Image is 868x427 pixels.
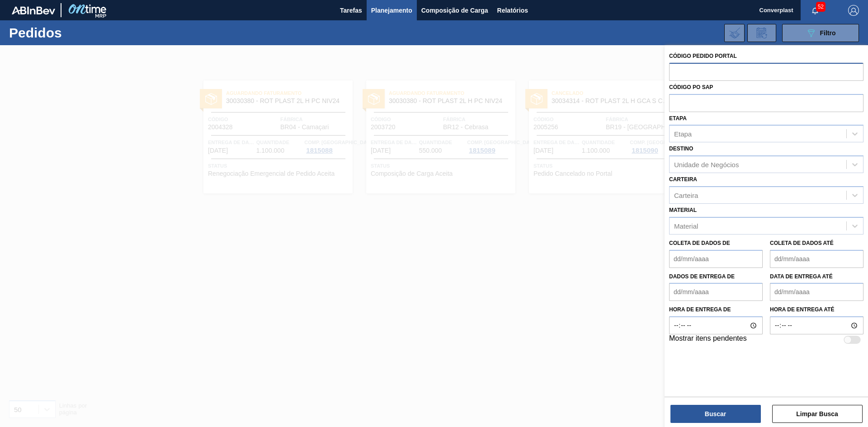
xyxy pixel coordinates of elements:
[669,145,693,152] font: Destino
[770,283,863,301] input: dd/mm/aaaa
[421,7,488,14] font: Composição de Carga
[782,24,859,42] button: Filtro
[724,24,745,42] div: Importar Negociações dos Pedidos
[669,283,763,301] input: dd/mm/aaaa
[669,176,697,183] font: Carteira
[674,161,739,169] font: Unidade de Negócios
[770,273,833,280] font: Data de Entrega até
[669,334,747,342] font: Mostrar itens pendentes
[669,273,735,280] font: Dados de Entrega de
[669,84,713,90] font: Código PO SAP
[759,7,793,14] font: Converplast
[669,240,730,246] font: Coleta de dados de
[770,250,863,268] input: dd/mm/aaaa
[674,130,692,138] font: Etapa
[12,6,55,14] img: TNhmsLtSVTkK8tSr43FrP2fwEKptu5GPRR3wAAAABJRU5ErkJggg==
[669,115,687,122] font: Etapa
[848,5,859,16] img: Sair
[371,7,412,14] font: Planejamento
[340,7,362,14] font: Tarefas
[818,4,824,10] font: 52
[9,25,62,40] font: Pedidos
[669,53,737,59] font: Código Pedido Portal
[770,306,834,313] font: Hora de entrega até
[801,4,830,17] button: Notificações
[669,306,731,313] font: Hora de entrega de
[674,222,698,230] font: Material
[747,24,776,42] div: Solicitação de Revisão de Pedidos
[674,191,698,199] font: Carteira
[497,7,528,14] font: Relatórios
[669,207,697,213] font: Material
[770,240,834,246] font: Coleta de dados até
[669,250,763,268] input: dd/mm/aaaa
[820,29,836,37] font: Filtro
